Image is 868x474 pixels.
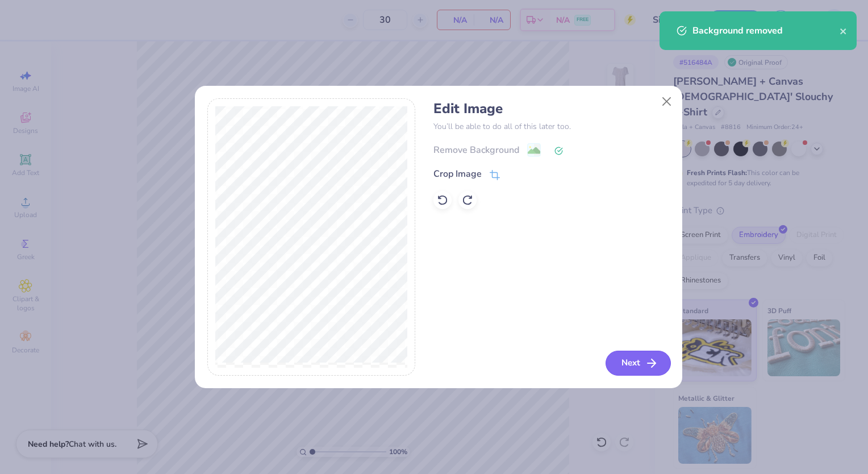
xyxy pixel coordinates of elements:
[433,101,669,117] h4: Edit Image
[433,120,669,132] p: You’ll be able to do all of this later too.
[433,167,482,181] div: Crop Image
[692,24,840,38] div: Background removed
[840,24,848,38] button: close
[606,351,671,376] button: Next
[656,90,677,112] button: Close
